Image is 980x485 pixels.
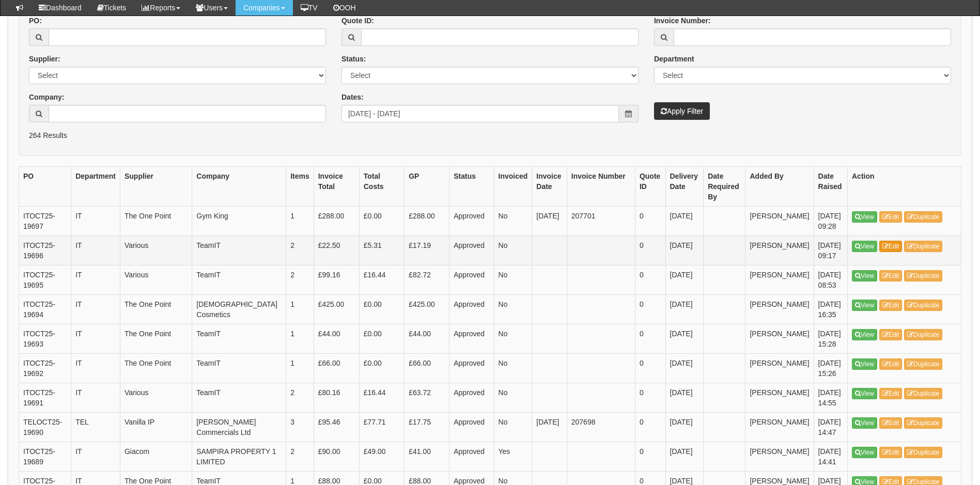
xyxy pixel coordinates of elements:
td: £82.72 [405,265,449,295]
td: TeamIT [192,265,286,295]
td: [DATE] [665,236,704,265]
td: Yes [494,442,532,472]
td: IT [71,354,120,383]
a: Edit [879,417,903,429]
td: [PERSON_NAME] [745,383,814,413]
td: Approved [449,413,494,442]
td: £288.00 [405,207,449,236]
td: IT [71,207,120,236]
th: PO [19,167,71,207]
td: No [494,354,532,383]
td: 0 [635,413,665,442]
td: [DATE] 15:26 [814,354,847,383]
td: [DATE] [665,295,704,324]
th: Company [192,167,286,207]
td: £425.00 [314,295,359,324]
a: Duplicate [904,329,942,340]
td: £77.71 [359,413,404,442]
label: Quote ID: [341,15,374,26]
p: 264 Results [29,130,951,140]
td: [DATE] [665,413,704,442]
td: ITOCT25-19695 [19,265,71,295]
a: Edit [879,300,903,311]
a: Edit [879,270,903,281]
td: [PERSON_NAME] [745,413,814,442]
td: 207698 [567,413,635,442]
td: The One Point [120,207,192,236]
td: Various [120,236,192,265]
td: £0.00 [359,354,404,383]
td: 1 [286,354,314,383]
td: [PERSON_NAME] [745,207,814,236]
a: Duplicate [904,241,942,252]
a: Edit [879,388,903,399]
td: The One Point [120,324,192,354]
a: View [852,300,877,311]
td: [DATE] 15:28 [814,324,847,354]
td: No [494,324,532,354]
a: Duplicate [904,358,942,370]
td: [PERSON_NAME] [745,324,814,354]
td: £0.00 [359,295,404,324]
td: TeamIT [192,324,286,354]
a: Edit [879,447,903,458]
td: No [494,383,532,413]
a: View [852,447,877,458]
td: £44.00 [405,324,449,354]
td: No [494,413,532,442]
td: £66.00 [314,354,359,383]
label: Status: [341,54,366,64]
td: The One Point [120,295,192,324]
td: £22.50 [314,236,359,265]
td: TeamIT [192,383,286,413]
td: £95.46 [314,413,359,442]
td: Approved [449,383,494,413]
td: IT [71,442,120,472]
td: Approved [449,354,494,383]
td: [DATE] 08:53 [814,265,847,295]
th: Invoice Date [532,167,567,207]
td: SAMPIRA PROPERTY 1 LIMITED [192,442,286,472]
th: Action [848,167,961,207]
td: [DATE] [665,442,704,472]
td: IT [71,324,120,354]
th: Items [286,167,314,207]
label: Department [654,54,694,64]
td: IT [71,295,120,324]
td: 0 [635,324,665,354]
td: Approved [449,236,494,265]
td: Giacom [120,442,192,472]
a: Duplicate [904,270,942,281]
td: £16.44 [359,383,404,413]
td: £41.00 [405,442,449,472]
td: £63.72 [405,383,449,413]
td: TeamIT [192,354,286,383]
td: £99.16 [314,265,359,295]
td: 2 [286,265,314,295]
td: IT [71,383,120,413]
td: ITOCT25-19691 [19,383,71,413]
td: £17.75 [405,413,449,442]
th: Delivery Date [665,167,704,207]
td: [DATE] [665,265,704,295]
td: ITOCT25-19694 [19,295,71,324]
a: View [852,388,877,399]
a: Duplicate [904,300,942,311]
th: Status [449,167,494,207]
td: [DATE] 14:47 [814,413,847,442]
td: [DATE] [665,354,704,383]
td: 207701 [567,207,635,236]
td: [DATE] 09:17 [814,236,847,265]
td: [PERSON_NAME] [745,236,814,265]
a: View [852,270,877,281]
td: [DATE] [532,413,567,442]
th: Quote ID [635,167,665,207]
td: 0 [635,265,665,295]
td: 0 [635,295,665,324]
a: Duplicate [904,211,942,223]
th: Supplier [120,167,192,207]
th: Added By [745,167,814,207]
button: Apply Filter [654,102,710,120]
td: 2 [286,383,314,413]
th: GP [405,167,449,207]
